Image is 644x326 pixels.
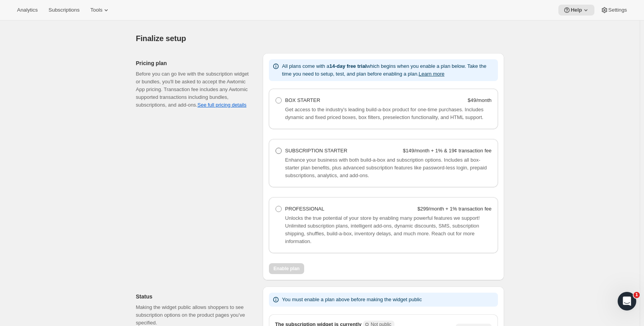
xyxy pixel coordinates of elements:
strong: $49/month [468,97,491,103]
p: You must enable a plan above before making the widget public [282,296,422,304]
span: 1 [634,292,640,298]
span: Tools [90,7,102,13]
span: Help [571,7,582,13]
button: Analytics [12,5,42,16]
strong: $299/month + 1% transaction fee [417,206,491,212]
span: Get access to the industry's leading build-a-box product for one-time purchases. Includes dynamic... [285,107,484,120]
span: Subscriptions [48,7,79,13]
span: Settings [608,7,627,13]
a: See full pricing details [197,102,246,108]
h2: Status [136,293,250,300]
button: Tools [86,5,115,16]
span: BOX STARTER [285,97,320,103]
iframe: Intercom live chat [618,292,636,310]
button: Settings [596,5,632,16]
b: 14-day free trial [329,63,367,69]
span: PROFESSIONAL [285,206,324,212]
span: Analytics [17,7,38,13]
span: Finalize setup [136,34,186,43]
div: Before you can go live with the subscription widget or bundles, you'll be asked to accept the Awt... [136,70,250,109]
p: All plans come with a which begins when you enable a plan below. Take the time you need to setup,... [282,62,495,78]
button: Help [558,5,594,16]
span: Enhance your business with both build-a-box and subscription options. Includes all box-starter pl... [285,157,487,178]
button: Learn more [419,71,444,77]
h2: Pricing plan [136,59,250,67]
span: SUBSCRIPTION STARTER [285,148,348,154]
span: Unlocks the true potential of your store by enabling many powerful features we support! Unlimited... [285,215,480,244]
strong: $149/month + 1% & 19¢ transaction fee [403,148,492,154]
button: Subscriptions [44,5,84,16]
